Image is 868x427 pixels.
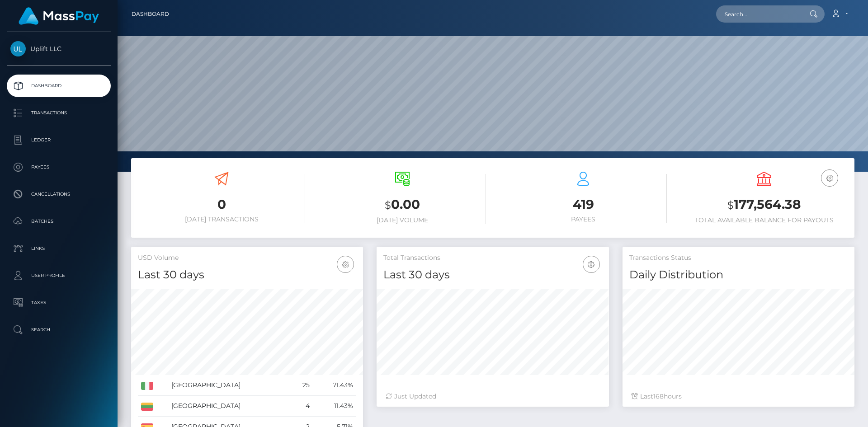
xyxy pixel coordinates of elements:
[168,375,291,396] td: [GEOGRAPHIC_DATA]
[7,129,111,151] a: Ledger
[629,253,848,263] h5: Transactions Status
[138,267,356,283] h4: Last 30 days
[7,210,111,233] a: Batches
[141,382,153,390] img: IT.png
[629,267,848,283] h4: Daily Distribution
[319,216,486,224] h6: [DATE] Volume
[138,216,305,223] h6: [DATE] Transactions
[313,375,356,396] td: 71.43%
[319,196,486,214] h3: 0.00
[7,102,111,124] a: Transactions
[10,41,26,56] img: Uplift LLC
[385,199,391,211] small: $
[500,196,667,213] h3: 419
[138,196,305,213] h3: 0
[7,45,111,53] span: Uplift LLC
[680,216,848,224] h6: Total Available Balance for Payouts
[132,5,169,23] a: Dashboard
[632,392,845,401] div: Last hours
[19,7,99,25] img: MassPay Logo
[291,396,313,417] td: 4
[680,196,848,214] h3: 177,564.38
[7,75,111,97] a: Dashboard
[386,392,599,401] div: Just Updated
[10,160,107,174] p: Payees
[10,296,107,310] p: Taxes
[10,323,107,337] p: Search
[10,215,107,228] p: Batches
[7,183,111,206] a: Cancellations
[7,319,111,341] a: Search
[383,253,602,263] h5: Total Transactions
[7,264,111,287] a: User Profile
[10,106,107,120] p: Transactions
[313,396,356,417] td: 11.43%
[727,199,734,211] small: $
[7,237,111,260] a: Links
[653,392,664,400] span: 168
[383,267,602,283] h4: Last 30 days
[7,156,111,178] a: Payees
[10,269,107,282] p: User Profile
[10,79,107,93] p: Dashboard
[10,188,107,201] p: Cancellations
[168,396,291,417] td: [GEOGRAPHIC_DATA]
[10,133,107,147] p: Ledger
[291,375,313,396] td: 25
[141,403,153,411] img: LT.png
[500,216,667,223] h6: Payees
[138,253,356,263] h5: USD Volume
[716,5,801,23] input: Search...
[10,242,107,255] p: Links
[7,291,111,314] a: Taxes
